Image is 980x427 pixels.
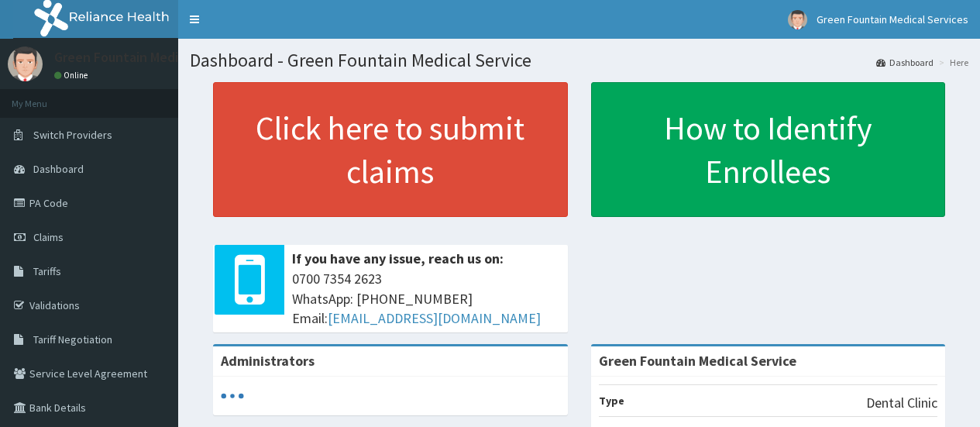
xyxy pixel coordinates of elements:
span: 0700 7354 2623 WhatsApp: [PHONE_NUMBER] Email: [292,269,560,329]
h1: Dashboard - Green Fountain Medical Service [190,50,968,71]
span: Switch Providers [33,128,112,142]
a: How to Identify Enrollees [591,82,946,217]
strong: Green Fountain Medical Service [599,352,796,370]
p: Green Fountain Medical Services [54,50,250,64]
img: User Image [8,46,43,81]
span: Tariffs [33,264,61,278]
p: Dental Clinic [866,393,937,413]
a: Click here to submit claims [213,82,568,217]
b: If you have any issue, reach us on: [292,250,504,267]
span: Green Fountain Medical Services [817,12,968,26]
span: Claims [33,230,64,244]
a: Online [54,70,91,81]
a: Dashboard [876,56,934,69]
li: Here [935,56,968,69]
a: [EMAIL_ADDRESS][DOMAIN_NAME] [328,309,541,327]
svg: audio-loading [221,384,244,408]
b: Administrators [221,352,315,370]
span: Dashboard [33,162,84,176]
img: User Image [788,10,807,29]
span: Tariff Negotiation [33,332,112,346]
b: Type [599,394,624,408]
